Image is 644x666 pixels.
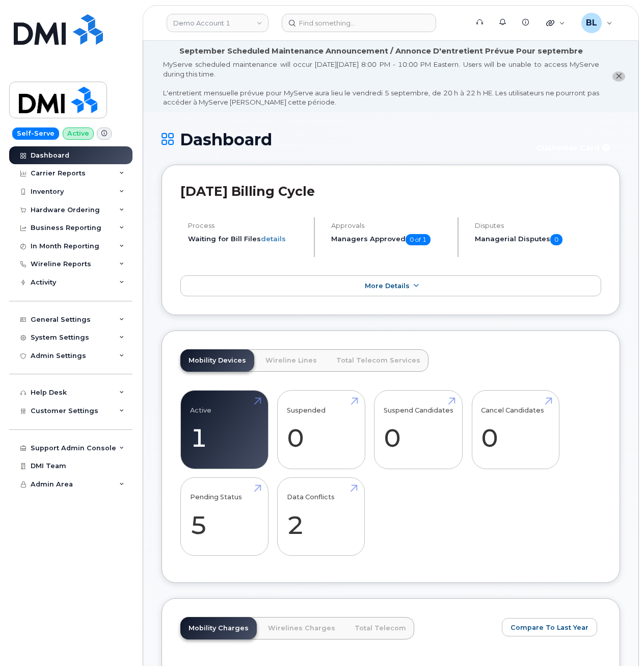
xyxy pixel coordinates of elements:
[180,184,601,199] h2: [DATE] Billing Cycle
[331,222,448,229] h4: Approvals
[287,396,356,464] a: Suspended 0
[406,234,431,245] span: 0 of 1
[188,234,305,244] li: Waiting for Bill Files
[180,349,254,372] a: Mobility Devices
[190,396,259,464] a: Active 1
[346,617,414,639] a: Total Telecom
[261,235,286,243] a: details
[180,617,257,639] a: Mobility Charges
[550,234,562,245] span: 0
[384,396,453,464] a: Suspend Candidates 0
[163,60,599,107] div: MyServe scheduled maintenance will occur [DATE][DATE] 8:00 PM - 10:00 PM Eastern. Users will be u...
[481,396,550,464] a: Cancel Candidates 0
[179,46,583,57] div: September Scheduled Maintenance Announcement / Annonce D'entretient Prévue Pour septembre
[475,234,601,245] h5: Managerial Disputes
[257,349,325,372] a: Wireline Lines
[287,483,356,550] a: Data Conflicts 2
[190,483,259,550] a: Pending Status 5
[475,222,601,229] h4: Disputes
[612,71,625,82] button: close notification
[365,282,410,290] span: More Details
[328,349,428,372] a: Total Telecom Services
[528,139,620,157] button: Customer Card
[188,222,305,229] h4: Process
[331,234,448,245] h5: Managers Approved
[162,131,523,148] h1: Dashboard
[260,617,343,639] a: Wirelines Charges
[502,618,597,636] button: Compare To Last Year
[511,623,588,632] span: Compare To Last Year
